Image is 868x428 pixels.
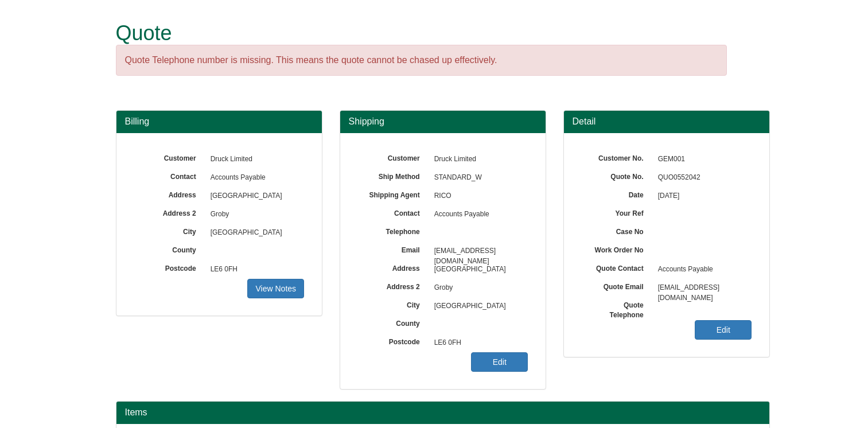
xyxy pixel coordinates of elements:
span: Accounts Payable [429,205,528,224]
a: Edit [695,320,752,340]
label: Contact [134,169,205,182]
label: Address 2 [357,279,429,292]
a: View Notes [247,279,304,298]
span: LE6 0FH [205,260,305,279]
label: Telephone [357,224,429,237]
span: Groby [205,205,305,224]
label: Customer [134,150,205,164]
h1: Quote [116,22,727,45]
label: Quote Email [581,279,652,292]
label: Ship Method [357,169,429,182]
span: [DATE] [652,187,752,205]
label: Work Order No [581,242,652,255]
label: Contact [357,205,429,219]
span: [GEOGRAPHIC_DATA] [429,297,528,316]
label: Address 2 [134,205,205,219]
label: City [134,224,205,237]
label: Customer [357,150,429,164]
label: Quote No. [581,169,652,182]
label: City [357,297,429,310]
label: Postcode [357,334,429,347]
span: Druck Limited [205,150,305,169]
span: [EMAIL_ADDRESS][DOMAIN_NAME] [652,279,752,297]
label: Date [581,187,652,200]
span: GEM001 [652,150,752,169]
label: County [357,316,429,329]
span: LE6 0FH [429,334,528,352]
label: Email [357,242,429,255]
h3: Detail [573,116,761,127]
a: Edit [471,352,528,372]
span: STANDARD_W [429,169,528,187]
label: Customer No. [581,150,652,164]
span: [GEOGRAPHIC_DATA] [205,224,305,242]
span: QUO0552042 [652,169,752,187]
label: County [134,242,205,255]
h2: Items [125,407,761,418]
label: Your Ref [581,205,652,219]
h3: Billing [125,116,313,127]
span: Accounts Payable [652,260,752,279]
label: Quote Telephone [581,297,652,320]
span: [EMAIL_ADDRESS][DOMAIN_NAME] [429,242,528,260]
h3: Shipping [349,116,537,127]
label: Address [134,187,205,200]
span: Accounts Payable [205,169,305,187]
span: Druck Limited [429,150,528,169]
span: Groby [429,279,528,297]
label: Case No [581,224,652,237]
label: Postcode [134,260,205,274]
div: Quote Telephone number is missing. This means the quote cannot be chased up effectively. [116,45,727,76]
span: [GEOGRAPHIC_DATA] [429,260,528,279]
label: Address [357,260,429,274]
label: Quote Contact [581,260,652,274]
span: [GEOGRAPHIC_DATA] [205,187,305,205]
span: RICO [429,187,528,205]
label: Shipping Agent [357,187,429,200]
